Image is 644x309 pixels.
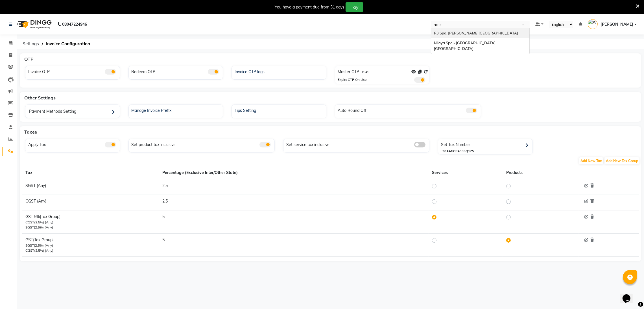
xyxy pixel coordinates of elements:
div: SGST(2.5%) (Any) [25,225,156,230]
a: Tips Setting [232,106,326,114]
div: Auto Round Off [337,106,481,114]
span: (Tax Group) [40,214,60,219]
td: GST 5% [22,210,159,233]
button: Pay [346,2,363,12]
div: Expire OTP On Use [338,77,367,83]
iframe: chat widget [620,286,638,303]
span: (Tax Group) [33,237,54,242]
div: Invoice OTP [27,68,120,75]
td: 2.5 [159,179,429,195]
td: SGST (Any) [22,179,159,195]
div: CGST(2.5%) (Any) [25,220,156,225]
label: Master OTP [338,69,359,75]
td: 5 [159,210,429,233]
img: logo [14,16,53,32]
span: Invoice Configuration [43,39,93,49]
div: Set product tax inclusive [130,140,274,148]
a: Add New Tax [578,158,604,163]
div: 30AAGCR4038Q1Z5 [442,149,532,154]
td: GST [22,233,159,256]
a: Add New Tax Group [604,158,640,163]
th: Products [503,166,579,179]
img: Anubhav [588,19,598,29]
div: Set service tax inclusive [285,140,429,148]
div: CGST(2.5%) (Any) [25,248,156,253]
th: Percentage (Exclusive Inter/Other State) [159,166,429,179]
div: Invoice OTP logs [233,68,326,75]
b: 08047224946 [62,16,87,32]
th: Services [429,166,503,179]
span: [PERSON_NAME] [601,21,633,27]
label: 1949 [362,69,370,75]
a: Manage Invoice Prefix [129,106,223,114]
div: Payment Methods Setting [27,106,120,118]
td: 5 [159,233,429,256]
span: Nilaya Spa - [GEOGRAPHIC_DATA], [GEOGRAPHIC_DATA] [434,41,497,51]
span: R3 Spa, [PERSON_NAME][GEOGRAPHIC_DATA] [434,31,518,35]
div: Manage Invoice Prefix [130,106,223,114]
div: Tips Setting [233,106,326,114]
div: Set Tax Number [440,140,532,149]
span: Add New Tax [579,157,603,164]
ng-dropdown-panel: Options list [431,28,530,54]
th: Tax [22,166,159,179]
span: Add New Tax Group [604,157,639,164]
div: You have a payment due from 31 days [275,4,344,10]
a: Invoice OTP logs [232,68,326,75]
div: Apply Tax [27,140,120,148]
div: SGST(2.5%) (Any) [25,243,156,248]
td: 2.5 [159,195,429,210]
td: CGST (Any) [22,195,159,210]
span: Settings [20,39,42,49]
div: Redeem OTP [130,68,223,75]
